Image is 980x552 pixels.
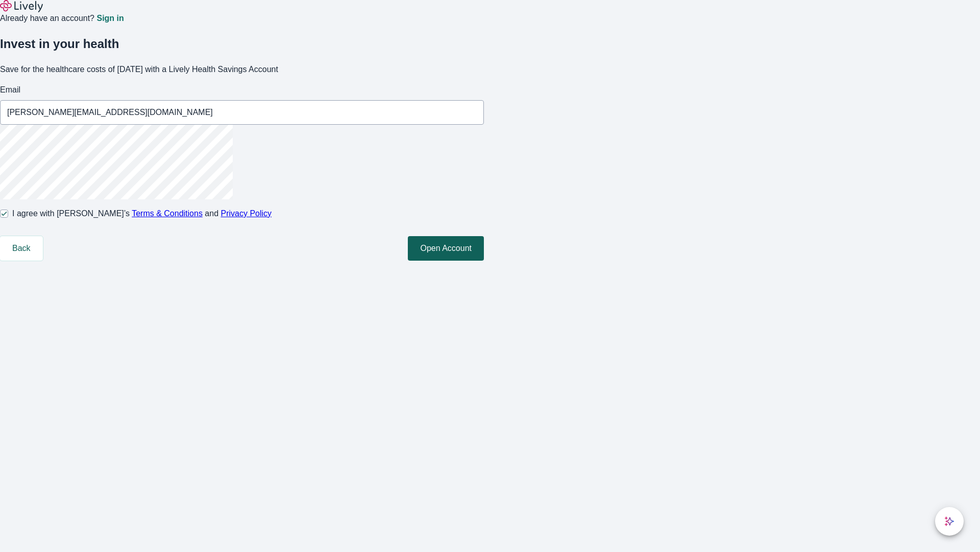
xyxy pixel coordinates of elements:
[96,14,124,22] a: Sign in
[935,507,964,536] button: chat
[221,209,272,218] a: Privacy Policy
[132,209,203,218] a: Terms & Conditions
[408,236,484,261] button: Open Account
[944,516,954,526] svg: Lively AI Assistant
[12,208,272,220] span: I agree with [PERSON_NAME]’s and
